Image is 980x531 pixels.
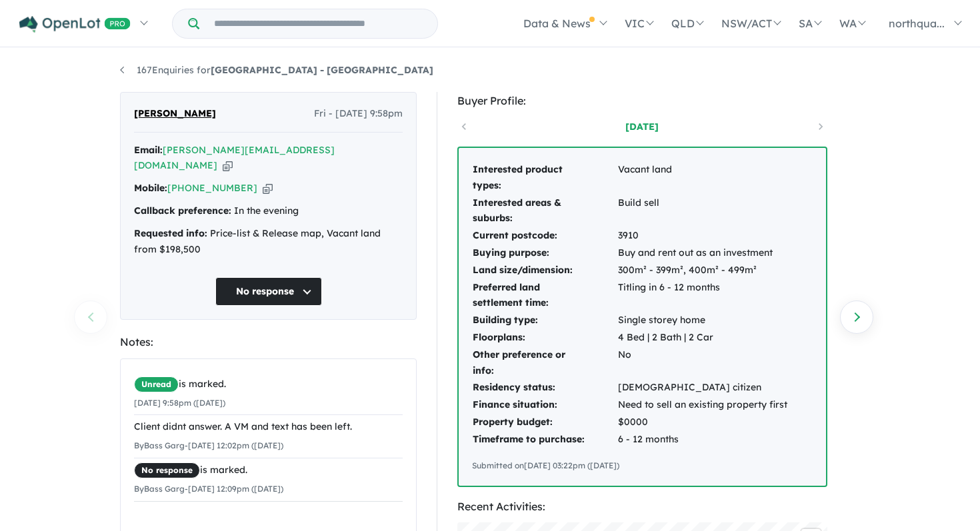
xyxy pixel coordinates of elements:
[134,106,216,122] span: [PERSON_NAME]
[167,182,257,194] a: [PHONE_NUMBER]
[472,459,813,472] div: Submitted on [DATE] 03:22pm ([DATE])
[617,379,788,396] td: [DEMOGRAPHIC_DATA] citizen
[457,92,827,110] div: Buyer Profile:
[134,376,179,392] span: Unread
[617,195,788,228] td: Build sell
[472,195,617,228] td: Interested areas & suburbs:
[617,396,788,414] td: Need to sell an existing property first
[134,226,403,258] div: Price-list & Release map, Vacant land from $198,500
[617,262,788,279] td: 300m² - 399m², 400m² - 499m²
[585,120,699,133] a: [DATE]
[120,64,433,76] a: 167Enquiries for[GEOGRAPHIC_DATA] - [GEOGRAPHIC_DATA]
[617,329,788,346] td: 4 Bed | 2 Bath | 2 Car
[134,462,403,478] div: is marked.
[472,262,617,279] td: Land size/dimension:
[134,484,283,494] small: By Bass Garg - [DATE] 12:09pm ([DATE])
[134,203,403,219] div: In the evening
[617,227,788,245] td: 3910
[472,312,617,329] td: Building type:
[134,398,225,408] small: [DATE] 9:58pm ([DATE])
[472,379,617,396] td: Residency status:
[472,227,617,245] td: Current postcode:
[617,279,788,312] td: Titling in 6 - 12 months
[134,227,207,239] strong: Requested info:
[134,419,403,435] div: Client didnt answer. A VM and text has been left.
[134,144,335,172] a: [PERSON_NAME][EMAIL_ADDRESS][DOMAIN_NAME]
[120,63,860,79] nav: breadcrumb
[263,181,273,195] button: Copy
[134,440,283,450] small: By Bass Garg - [DATE] 12:02pm ([DATE])
[617,414,788,431] td: $0000
[457,498,827,516] div: Recent Activities:
[472,414,617,431] td: Property budget:
[472,431,617,448] td: Timeframe to purchase:
[19,16,131,33] img: Openlot PRO Logo White
[314,106,403,122] span: Fri - [DATE] 9:58pm
[134,376,403,392] div: is marked.
[211,64,433,76] strong: [GEOGRAPHIC_DATA] - [GEOGRAPHIC_DATA]
[223,159,233,173] button: Copy
[889,17,945,30] span: northqua...
[202,9,435,38] input: Try estate name, suburb, builder or developer
[134,182,167,194] strong: Mobile:
[215,277,322,306] button: No response
[472,245,617,262] td: Buying purpose:
[617,346,788,380] td: No
[617,312,788,329] td: Single storey home
[472,279,617,312] td: Preferred land settlement time:
[472,396,617,414] td: Finance situation:
[134,205,231,217] strong: Callback preference:
[617,431,788,448] td: 6 - 12 months
[617,245,788,262] td: Buy and rent out as an investment
[472,161,617,195] td: Interested product types:
[472,346,617,380] td: Other preference or info:
[120,333,417,351] div: Notes:
[617,161,788,195] td: Vacant land
[472,329,617,346] td: Floorplans:
[134,462,200,478] span: No response
[134,144,163,156] strong: Email:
